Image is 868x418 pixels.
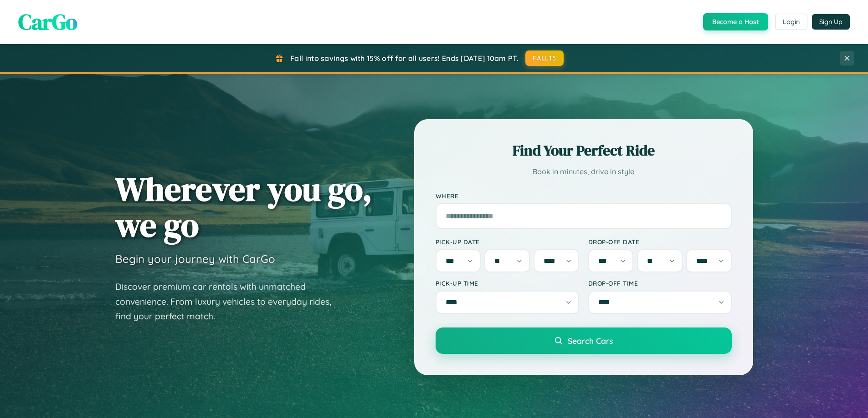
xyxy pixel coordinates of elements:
label: Drop-off Date [588,238,732,246]
p: Discover premium car rentals with unmatched convenience. From luxury vehicles to everyday rides, ... [115,279,343,324]
label: Drop-off Time [588,279,732,287]
h2: Find Your Perfect Ride [436,141,732,161]
span: CarGo [18,7,77,37]
button: FALL15 [525,50,564,66]
button: Sign Up [812,14,850,30]
button: Search Cars [436,327,732,354]
label: Pick-up Date [436,238,579,246]
button: Become a Host [703,13,768,30]
span: Search Cars [568,336,613,346]
span: Fall into savings with 15% off for all users! Ends [DATE] 10am PT. [290,54,519,63]
label: Where [436,192,732,200]
h1: Wherever you go, we go [115,171,372,243]
label: Pick-up Time [436,279,579,287]
h3: Begin your journey with CarGo [115,252,275,266]
button: Login [775,14,807,30]
p: Book in minutes, drive in style [436,165,732,178]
